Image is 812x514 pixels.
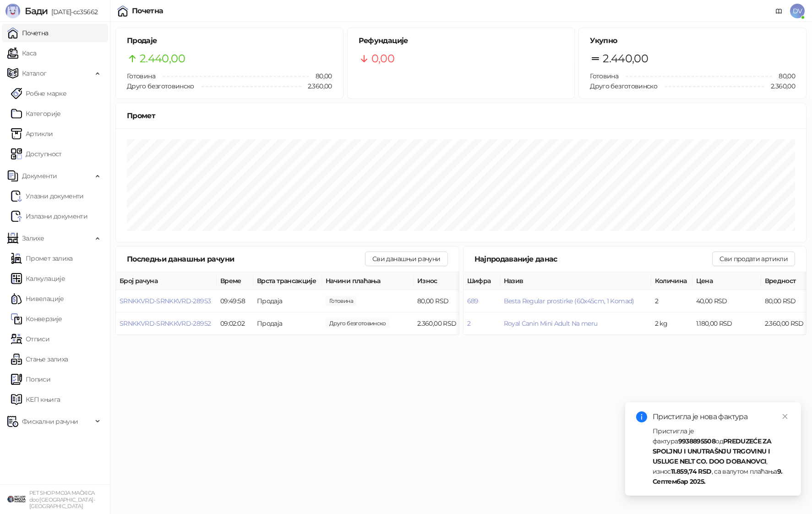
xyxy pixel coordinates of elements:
[7,44,36,62] a: Каса
[120,297,211,305] button: SRNKKVRD-SRNKKVRD-28953
[11,187,84,205] a: Ulazni dokumentiУлазни документи
[467,319,470,328] button: 2
[5,4,20,18] img: Logo
[326,318,390,328] span: 2.360,00
[371,50,394,67] span: 0,00
[11,350,68,368] a: Стање залиха
[11,269,65,288] a: Калкулације
[309,71,332,81] span: 80,00
[653,426,790,487] div: Пристигла је фактура од , износ , са валутом плаћања
[11,330,49,348] a: Отписи
[782,413,788,420] span: close
[414,312,482,335] td: 2.360,00 RSD
[11,249,73,268] a: Промет залиха
[590,82,657,90] span: Друго безготовинско
[253,312,322,335] td: Продаја
[636,411,647,422] span: info-circle
[116,272,217,290] th: Број рачуна
[692,272,761,290] th: Цена
[359,35,564,46] h5: Рефундације
[504,319,598,328] button: Royal Canin Mini Adult Na meru
[678,437,716,445] strong: 9938895508
[11,145,62,163] a: Доступност
[651,290,692,312] td: 2
[692,312,761,335] td: 1.180,00 RSD
[474,253,713,265] div: Најпродаваније данас
[29,490,95,509] small: PET SHOP MOJA MAČKICA doo [GEOGRAPHIC_DATA]-[GEOGRAPHIC_DATA]
[11,207,87,225] a: Излазни документи
[590,72,618,80] span: Готовина
[414,290,482,312] td: 80,00 RSD
[603,50,648,67] span: 2.440,00
[651,312,692,335] td: 2 kg
[414,272,482,290] th: Износ
[651,272,692,290] th: Количина
[780,411,790,421] a: Close
[132,7,163,15] div: Почетна
[7,490,26,509] img: 64x64-companyLogo-9f44b8df-f022-41eb-b7d6-300ad218de09.png
[217,272,253,290] th: Време
[7,24,49,42] a: Почетна
[140,50,185,67] span: 2.440,00
[322,272,414,290] th: Начини плаћања
[22,167,57,185] span: Документи
[11,390,60,409] a: КЕП књига
[217,290,253,312] td: 09:49:58
[653,411,790,422] div: Пристигла је нова фактура
[127,82,194,90] span: Друго безготовинско
[22,229,44,247] span: Залихе
[22,412,78,431] span: Фискални рачуни
[25,5,48,16] span: Бади
[11,84,66,103] a: Робне марке
[463,272,500,290] th: Шифра
[467,297,479,305] button: 689
[217,312,253,335] td: 09:02:02
[772,4,786,18] a: Документација
[712,252,795,266] button: Сви продати артикли
[11,290,64,308] a: Нивелације
[127,110,795,121] div: Промет
[326,296,357,306] span: 200,00
[764,81,795,91] span: 2.360,00
[127,35,332,46] h5: Продаје
[127,72,155,80] span: Готовина
[653,437,771,465] strong: PREDUZEĆE ZA SPOLJNU I UNUTRAŠNJU TRGOVINU I USLUGE NELT CO. DOO DOBANOVCI
[48,8,98,16] span: [DATE]-cc35662
[22,64,47,82] span: Каталог
[253,290,322,312] td: Продаја
[127,253,365,265] div: Последњи данашњи рачуни
[590,35,795,46] h5: Укупно
[772,71,795,81] span: 80,00
[365,252,447,266] button: Сви данашњи рачуни
[11,104,61,123] a: Категорије
[504,297,634,305] button: Besta Regular prostirke (60x45cm, 1 Komad)
[120,319,211,328] button: SRNKKVRD-SRNKKVRD-28952
[11,310,62,328] a: Конверзије
[790,4,805,18] span: DV
[253,272,322,290] th: Врста трансакције
[11,125,53,143] a: ArtikliАртикли
[692,290,761,312] td: 40,00 RSD
[301,81,332,91] span: 2.360,00
[500,272,651,290] th: Назив
[11,370,50,388] a: Пописи
[671,467,712,476] strong: 11.859,74 RSD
